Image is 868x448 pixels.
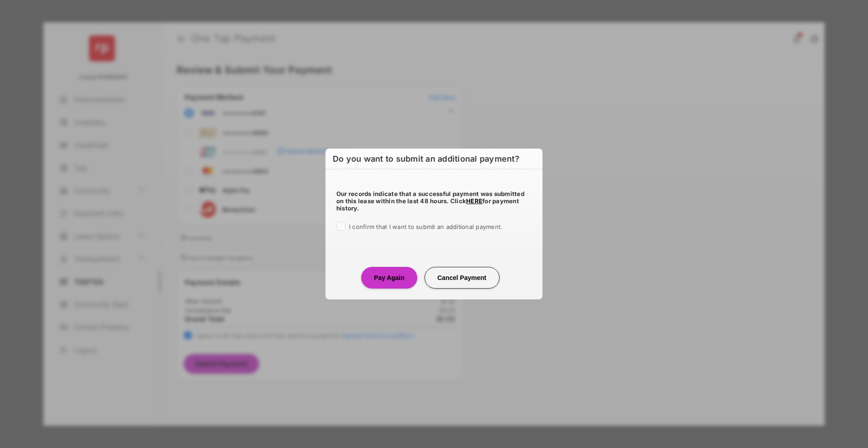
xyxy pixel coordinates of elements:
[425,267,500,289] button: Cancel Payment
[349,223,502,230] span: I confirm that I want to submit an additional payment.
[466,197,482,205] a: HERE
[336,190,532,212] h5: Our records indicate that a successful payment was submitted on this lease within the last 48 hou...
[361,267,417,289] button: Pay Again
[325,149,542,169] h6: Do you want to submit an additional payment?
